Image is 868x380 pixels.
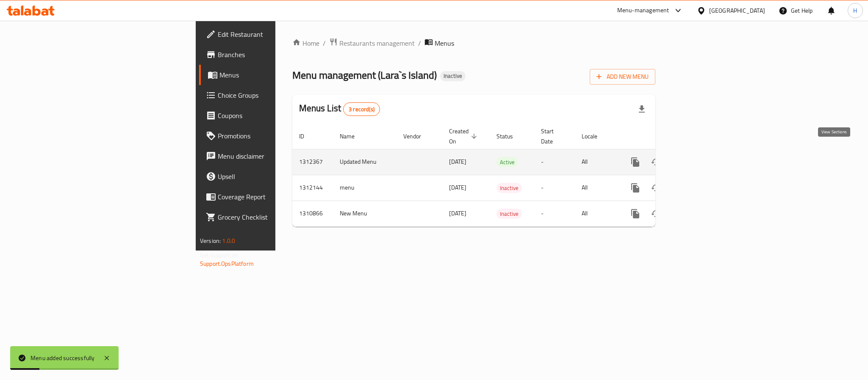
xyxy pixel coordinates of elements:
span: Menu management ( Lara`s Island ) [292,66,437,85]
button: more [625,204,646,224]
div: Active [496,157,518,167]
a: Branches [199,44,341,65]
table: enhanced table [292,124,713,227]
td: All [575,149,618,175]
span: Active [496,157,518,167]
span: Choice Groups [218,90,334,100]
span: ID [299,131,315,141]
button: Change Status [646,204,666,224]
div: Inactive [440,71,466,81]
span: Vendor [403,131,432,141]
a: Menu disclaimer [199,146,341,166]
td: - [534,201,575,226]
span: H [853,6,857,15]
span: Branches [218,50,334,60]
span: Upsell [218,171,334,182]
a: Coverage Report [199,187,341,207]
a: Coupons [199,105,341,126]
span: Menus [219,70,334,80]
h2: Menus List [299,102,380,116]
span: Inactive [496,209,522,219]
button: Change Status [646,178,666,198]
span: Status [496,131,524,141]
td: Updated Menu [333,149,397,175]
a: Restaurants management [329,38,415,49]
span: Name [340,131,366,141]
div: Menu added successfully [31,353,95,363]
td: All [575,175,618,201]
span: Coupons [218,110,334,121]
span: Add New Menu [596,72,649,82]
span: Get support on: [200,250,239,261]
td: All [575,201,618,226]
span: Inactive [440,72,466,80]
span: Coverage Report [218,192,334,202]
a: Upsell [199,166,341,187]
td: - [534,149,575,175]
div: Menu-management [617,6,669,16]
a: Menus [199,65,341,85]
a: Edit Restaurant [199,24,341,44]
td: menu [333,175,397,201]
span: Version: [200,235,221,246]
span: [DATE] [449,156,466,167]
nav: breadcrumb [292,38,655,49]
a: Support.OpsPlatform [200,258,254,269]
li: / [418,38,421,48]
span: Menus [435,38,454,48]
td: - [534,175,575,201]
span: 3 record(s) [344,105,380,113]
span: Edit Restaurant [218,29,334,39]
a: Grocery Checklist [199,207,341,227]
span: 1.0.0 [222,235,235,246]
a: Promotions [199,126,341,146]
span: Restaurants management [339,38,415,48]
button: Add New Menu [590,69,655,85]
th: Actions [618,124,713,149]
span: [DATE] [449,208,466,219]
span: Grocery Checklist [218,212,334,222]
span: Promotions [218,131,334,141]
button: more [625,178,646,198]
a: Choice Groups [199,85,341,105]
span: [DATE] [449,182,466,193]
div: Total records count [343,102,380,116]
div: Inactive [496,209,522,219]
span: Inactive [496,183,522,193]
td: New Menu [333,201,397,226]
div: Export file [632,99,652,119]
span: Created On [449,126,480,146]
button: more [625,152,646,172]
div: [GEOGRAPHIC_DATA] [709,6,765,15]
span: Start Date [541,126,565,146]
span: Locale [582,131,608,141]
span: Menu disclaimer [218,151,334,161]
